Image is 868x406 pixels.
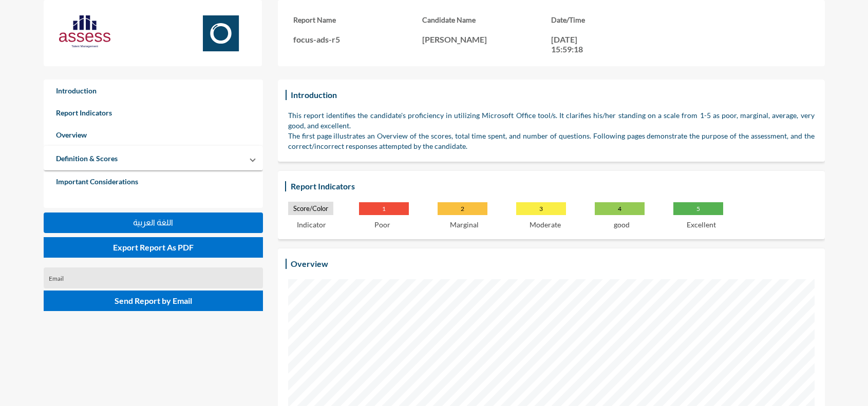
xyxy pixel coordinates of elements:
[422,34,551,44] p: [PERSON_NAME]
[516,202,566,215] p: 3
[293,15,422,24] h3: Report Name
[288,202,333,215] p: Score/Color
[59,15,110,48] img: AssessLogoo.svg
[673,202,723,215] p: 5
[288,87,339,102] h3: Introduction
[288,256,331,271] h3: Overview
[44,170,263,192] a: Important Considerations
[44,146,263,170] mat-expansion-panel-header: Definition & Scores
[44,124,263,146] a: Overview
[438,202,487,215] p: 2
[450,220,479,229] p: Marginal
[530,220,561,229] p: Moderate
[687,220,716,229] p: Excellent
[422,15,551,24] h3: Candidate Name
[288,131,815,151] p: The first page illustrates an Overview of the scores, total time spent, and number of questions. ...
[113,242,194,252] span: Export Report As PDF
[293,34,422,44] p: focus-ads-r5
[288,110,815,131] p: This report identifies the candidate's proficiency in utilizing Microsoft Office tool/s. It clari...
[551,15,680,24] h3: Date/Time
[551,34,597,54] p: [DATE] 15:59:18
[44,102,263,124] a: Report Indicators
[115,296,192,305] span: Send Report by Email
[595,202,645,215] p: 4
[288,179,357,194] h3: Report Indicators
[297,220,326,229] p: Indicator
[374,220,390,229] p: Poor
[44,147,130,169] a: Definition & Scores
[44,212,263,233] button: اللغة العربية
[359,202,409,215] p: 1
[195,15,247,51] img: Focus.svg
[44,291,263,311] button: Send Report by Email
[614,220,630,229] p: good
[44,237,263,258] button: Export Report As PDF
[133,218,173,227] span: اللغة العربية
[44,80,263,102] a: Introduction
